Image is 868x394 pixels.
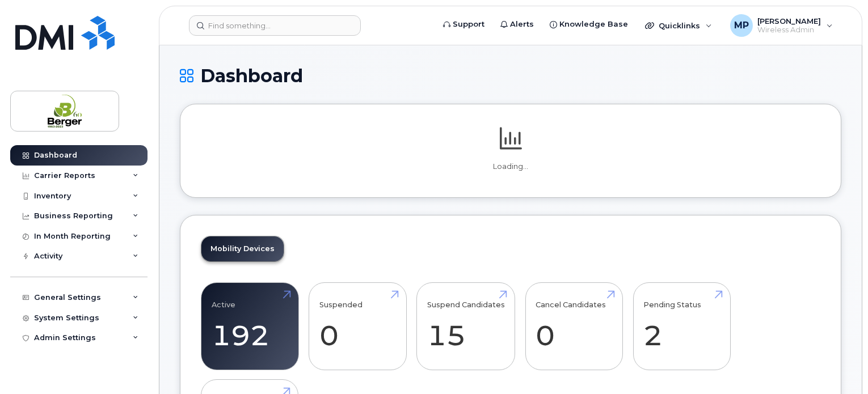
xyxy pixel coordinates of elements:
[212,289,288,364] a: Active 192
[201,236,284,261] a: Mobility Devices
[319,289,396,364] a: Suspended 0
[643,289,720,364] a: Pending Status 2
[536,289,612,364] a: Cancel Candidates 0
[180,66,841,86] h1: Dashboard
[427,289,505,364] a: Suspend Candidates 15
[201,162,820,172] p: Loading...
